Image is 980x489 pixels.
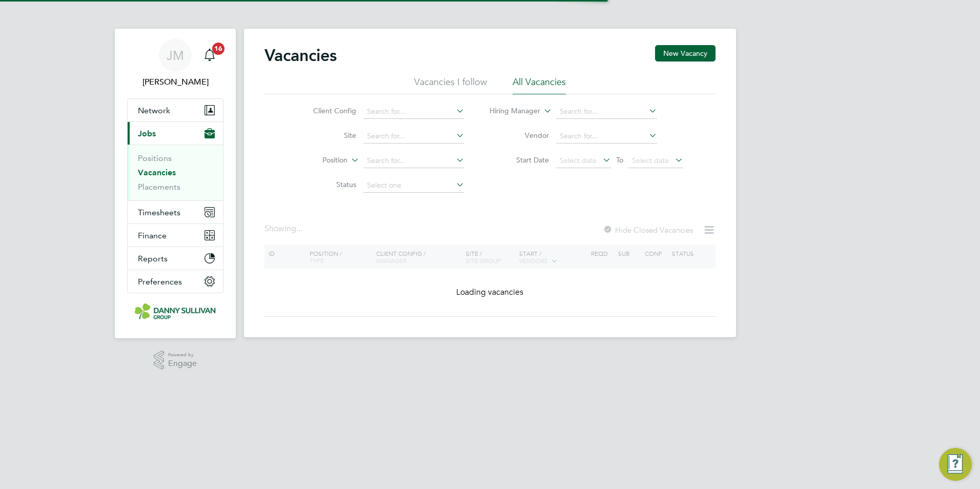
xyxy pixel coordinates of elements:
[127,76,223,88] span: Jesse Mbayi
[127,303,223,320] a: Go to home page
[363,129,464,144] input: Search for...
[481,106,540,116] label: Hiring Manager
[138,168,176,177] a: Vacancies
[135,303,216,320] img: dannysullivan-logo-retina.png
[168,351,197,359] span: Powered by
[212,43,224,55] span: 16
[490,155,549,165] label: Start Date
[297,180,356,189] label: Status
[168,359,197,368] span: Engage
[138,182,180,192] a: Placements
[414,76,487,94] li: Vacancies I follow
[363,105,464,119] input: Search for...
[138,106,170,115] span: Network
[297,106,356,115] label: Client Config
[296,223,302,234] span: ...
[613,153,626,167] span: To
[167,49,184,62] span: JM
[115,29,236,338] nav: Main navigation
[939,448,972,481] button: Engage Resource Center
[264,223,304,234] div: Showing
[560,156,597,165] span: Select date
[128,145,223,200] div: Jobs
[556,105,657,119] input: Search for...
[138,231,167,240] span: Finance
[363,154,464,168] input: Search for...
[138,153,172,163] a: Positions
[128,247,223,270] button: Reports
[199,39,220,72] a: 16
[363,178,464,193] input: Select one
[490,131,549,140] label: Vendor
[128,270,223,293] button: Preferences
[603,225,693,235] label: Hide Closed Vacancies
[128,99,223,121] button: Network
[128,122,223,145] button: Jobs
[128,224,223,247] button: Finance
[297,131,356,140] label: Site
[127,39,223,88] a: JM[PERSON_NAME]
[513,76,566,94] li: All Vacancies
[138,129,156,138] span: Jobs
[138,208,180,217] span: Timesheets
[154,351,197,370] a: Powered byEngage
[632,156,669,165] span: Select date
[289,155,348,166] label: Position
[128,201,223,223] button: Timesheets
[264,45,337,66] h2: Vacancies
[138,277,182,287] span: Preferences
[655,45,716,62] button: New Vacancy
[556,129,657,144] input: Search for...
[138,254,168,263] span: Reports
